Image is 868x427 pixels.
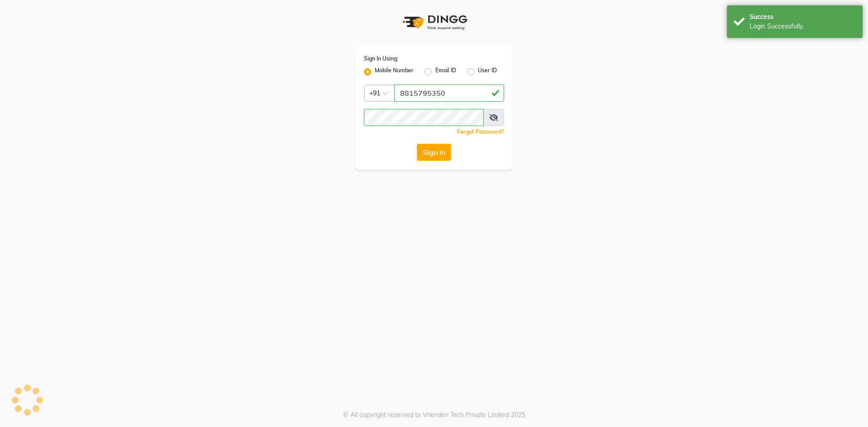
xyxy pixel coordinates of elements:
input: Username [364,109,484,126]
label: Sign In Using: [364,55,398,63]
input: Username [394,84,504,102]
label: Mobile Number [375,66,414,77]
img: logo1.svg [398,9,470,36]
label: User ID [478,66,497,77]
button: Sign In [417,144,451,161]
div: Login Successfully. [750,22,856,31]
a: Forgot Password? [457,128,504,135]
div: Success [750,12,856,22]
label: Email ID [435,66,456,77]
